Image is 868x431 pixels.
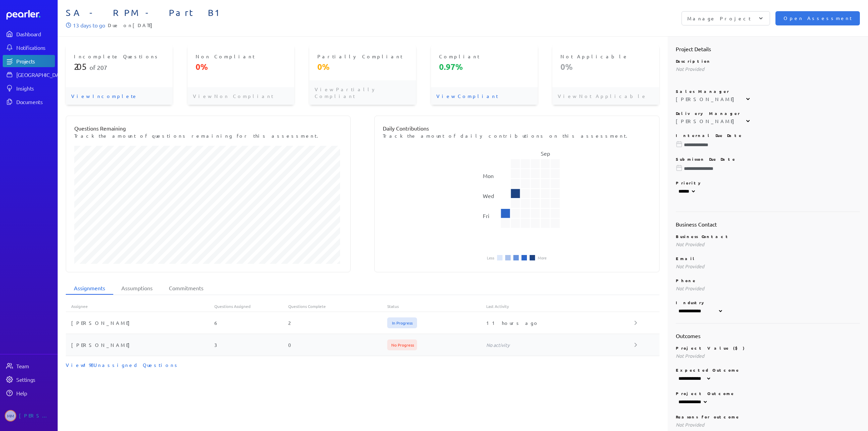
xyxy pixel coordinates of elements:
[66,87,173,105] p: View Incomplete
[383,132,651,139] p: Track the amount of daily contributions on this assessment.
[19,410,53,422] div: [PERSON_NAME]
[560,53,651,60] p: Not Applicable
[214,319,289,326] div: 6
[16,85,54,92] div: Insights
[676,45,860,53] h2: Project Details
[431,87,538,105] p: View Compliant
[775,11,860,25] button: Open Assessment
[676,156,860,162] p: Submisson Due Date
[483,192,494,199] text: Wed
[97,64,107,71] span: 207
[676,118,738,124] div: [PERSON_NAME]
[676,256,860,261] p: Email
[16,71,67,78] div: [GEOGRAPHIC_DATA]
[66,361,659,368] div: View 198 Unassigned Questions
[113,282,161,295] li: Assumptions
[676,234,860,239] p: Business Contact
[66,282,113,295] li: Assignments
[487,256,494,260] li: Less
[73,21,105,29] p: 13 days to go
[439,61,530,72] p: 0.97%
[676,89,860,94] p: Sales Manager
[196,53,286,60] p: Non Compliant
[74,132,342,139] p: Track the amount of questions remaining for this assessment.
[784,15,852,22] span: Open Assessment
[3,96,55,108] a: Documents
[387,317,417,328] span: In Progress
[676,300,860,305] p: Industry
[676,141,860,148] input: Please choose a due date
[676,332,860,340] h2: Outcomes
[16,98,54,105] div: Documents
[676,66,704,72] span: Not Provided
[3,82,55,94] a: Insights
[676,353,704,359] span: Not Provided
[676,96,738,102] div: [PERSON_NAME]
[309,80,416,105] p: View Partially Compliant
[214,303,289,309] div: Questions Assigned
[16,390,54,396] div: Help
[486,319,635,326] div: 11 hours ago
[74,53,164,60] p: Incomplete Questions
[676,367,860,373] p: Expected Outcome
[439,53,530,60] p: Compliant
[538,256,547,260] li: More
[74,61,164,72] p: of
[66,341,214,348] div: [PERSON_NAME]
[676,422,704,428] span: Not Provided
[3,360,55,372] a: Team
[317,53,408,60] p: Partially Compliant
[676,58,860,64] p: Description
[288,319,387,326] div: 2
[3,373,55,386] a: Settings
[108,21,156,29] span: Due on [DATE]
[676,263,704,269] span: Not Provided
[66,7,463,18] span: SA - RPM - Part B1
[552,87,659,105] p: View Not Applicable
[16,58,54,64] div: Projects
[3,55,55,67] a: Projects
[66,303,214,309] div: Assignee
[676,180,860,185] p: Priority
[483,172,494,179] text: Mon
[383,124,651,132] p: Daily Contributions
[74,61,90,72] span: 205
[16,376,54,383] div: Settings
[161,282,212,295] li: Commitments
[3,68,55,81] a: [GEOGRAPHIC_DATA]
[214,341,289,348] div: 3
[387,303,486,309] div: Status
[676,278,860,283] p: Phone
[387,339,417,350] span: No Progress
[3,387,55,399] a: Help
[317,61,408,72] p: 0%
[676,414,860,419] p: Reasons for outcome
[288,303,387,309] div: Questions Complete
[3,28,55,40] a: Dashboard
[687,15,751,22] p: Manage Project
[560,61,651,72] p: 0%
[486,303,635,309] div: Last Activity
[483,212,489,219] text: Fri
[3,407,55,424] a: MM[PERSON_NAME]
[541,150,550,157] text: Sep
[188,87,294,105] p: View Non Compliant
[74,124,342,132] p: Questions Remaining
[196,61,286,72] p: 0%
[676,165,860,172] input: Please choose a due date
[676,391,860,396] p: Project Outcome
[16,44,54,51] div: Notifications
[676,345,860,351] p: Project Value ($)
[676,111,860,116] p: Delivery Manager
[676,220,860,228] h2: Business Contact
[5,410,16,422] span: Michelle Manuel
[288,341,387,348] div: 0
[6,10,55,20] a: Dashboard
[676,133,860,138] p: Internal Due Date
[676,285,704,291] span: Not Provided
[486,341,635,348] div: No activity
[3,41,55,54] a: Notifications
[16,363,54,369] div: Team
[16,31,54,37] div: Dashboard
[66,319,214,326] div: [PERSON_NAME]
